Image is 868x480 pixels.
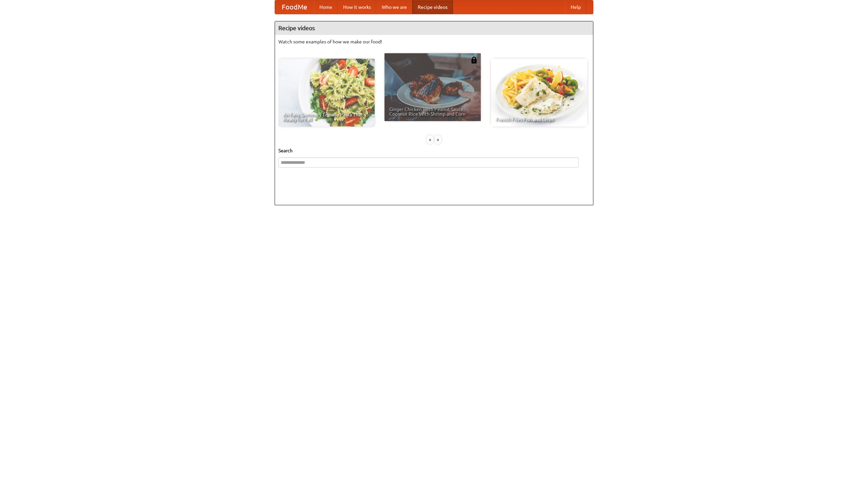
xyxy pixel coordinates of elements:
[496,117,583,122] span: French Fries Fish and Chips
[275,0,314,14] a: FoodMe
[427,135,433,144] div: «
[471,57,477,63] img: 483408.png
[565,0,586,14] a: Help
[283,112,370,122] span: An Easy, Summery Tomato Pasta That's Ready for Fall
[278,147,590,154] h5: Search
[275,21,593,35] h4: Recipe videos
[376,0,412,14] a: Who we are
[278,59,375,127] a: An Easy, Summery Tomato Pasta That's Ready for Fall
[338,0,376,14] a: How it works
[491,59,587,127] a: French Fries Fish and Chips
[314,0,338,14] a: Home
[435,135,441,144] div: »
[278,38,590,45] p: Watch some examples of how we make our food!
[412,0,453,14] a: Recipe videos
